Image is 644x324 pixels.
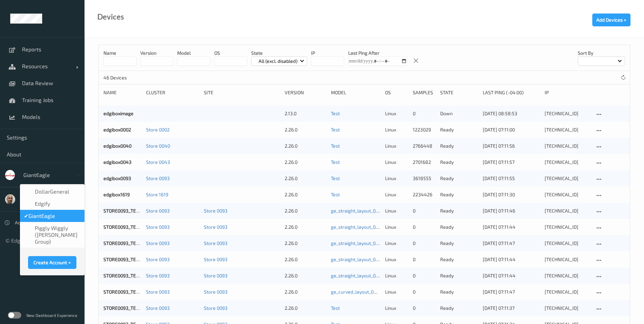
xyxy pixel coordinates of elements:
div: Cluster [146,89,199,96]
a: edgiboximage [103,110,134,116]
div: [DATE] 07:11:55 [483,175,540,182]
p: 46 Devices [103,74,154,81]
button: Add Devices + [592,14,630,26]
a: Store 0093 [204,224,228,230]
div: 0 [413,289,435,295]
p: ready [440,126,478,133]
a: edgibox0093 [103,175,131,181]
p: linux [385,272,408,279]
p: All (excl. disabled) [256,58,300,65]
div: 0 [413,240,435,247]
a: STORE0093_TERM390 [103,240,151,246]
div: [TECHNICAL_ID] [545,305,590,311]
a: ge_curved_layout_030_yolo8n_384_9_07_25 [331,289,426,295]
p: model [177,50,210,56]
div: 2234426 [413,191,435,198]
div: [TECHNICAL_ID] [545,110,590,117]
p: ready [440,224,478,230]
div: 2.26.0 [285,272,326,279]
a: Store 0093 [204,256,228,262]
a: Store 0093 [146,175,170,181]
div: [DATE] 07:11:57 [483,159,540,166]
p: ready [440,289,478,295]
p: linux [385,224,408,230]
div: 2.26.0 [285,256,326,263]
p: linux [385,191,408,198]
a: STORE0093_TERM381 [103,305,151,311]
div: [TECHNICAL_ID] [545,256,590,263]
p: version [140,50,173,56]
a: Store 0093 [146,208,170,214]
a: Store 0093 [204,240,228,246]
p: linux [385,256,408,263]
a: Test [331,143,340,149]
div: 1223029 [413,126,435,133]
div: 2.26.0 [285,305,326,311]
a: Store 0093 [204,289,228,295]
p: linux [385,159,408,166]
div: Name [103,89,141,96]
div: 0 [413,110,435,117]
div: 2.26.0 [285,224,326,230]
a: Test [331,175,340,181]
div: 2.26.0 [285,289,326,295]
a: ge_straight_layout_030_yolo8n_384_9_07_25_fixed [331,273,440,278]
div: Samples [413,89,435,96]
div: [TECHNICAL_ID] [545,175,590,182]
a: Test [331,305,340,311]
p: Last Ping After [348,50,407,56]
div: [TECHNICAL_ID] [545,272,590,279]
div: 0 [413,272,435,279]
div: 2.26.0 [285,143,326,149]
div: Site [204,89,280,96]
p: Sort by [578,50,625,56]
p: IP [311,50,344,56]
a: Store 0093 [146,256,170,262]
p: ready [440,272,478,279]
a: edgibox0040 [103,143,132,149]
div: 3618555 [413,175,435,182]
a: ge_straight_layout_030_yolo8n_384_9_07_25_fixed [331,224,440,230]
p: ready [440,207,478,214]
div: 0 [413,207,435,214]
div: version [285,89,326,96]
div: [DATE] 07:11:00 [483,126,540,133]
p: linux [385,207,408,214]
a: edgibox0002 [103,127,131,132]
a: STORE0093_TERM391 [103,224,150,230]
div: [DATE] 07:11:47 [483,289,540,295]
div: 0 [413,224,435,230]
p: Name [103,50,137,56]
a: Store 0093 [146,305,170,311]
div: 0 [413,305,435,311]
a: Store 0093 [146,273,170,278]
div: [DATE] 07:11:44 [483,272,540,279]
div: [DATE] 07:11:37 [483,305,540,311]
a: Store 0093 [204,273,228,278]
a: Store 0093 [146,240,170,246]
div: ip [545,89,590,96]
p: linux [385,126,408,133]
p: ready [440,256,478,263]
p: OS [214,50,247,56]
p: linux [385,143,408,149]
a: Test [331,192,340,197]
div: [TECHNICAL_ID] [545,159,590,166]
p: linux [385,110,408,117]
p: linux [385,175,408,182]
div: 2.26.0 [285,159,326,166]
div: Last Ping (-04:00) [483,89,540,96]
div: [DATE] 07:11:30 [483,191,540,198]
div: 2.26.0 [285,175,326,182]
div: [TECHNICAL_ID] [545,224,590,230]
a: ge_straight_layout_030_yolo8n_384_9_07_25_fixed [331,240,440,246]
div: OS [385,89,408,96]
a: edgibox0043 [103,159,132,165]
p: ready [440,175,478,182]
div: [TECHNICAL_ID] [545,289,590,295]
a: Store 0040 [146,143,170,149]
p: ready [440,143,478,149]
p: linux [385,240,408,247]
p: ready [440,159,478,166]
a: Test [331,159,340,165]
